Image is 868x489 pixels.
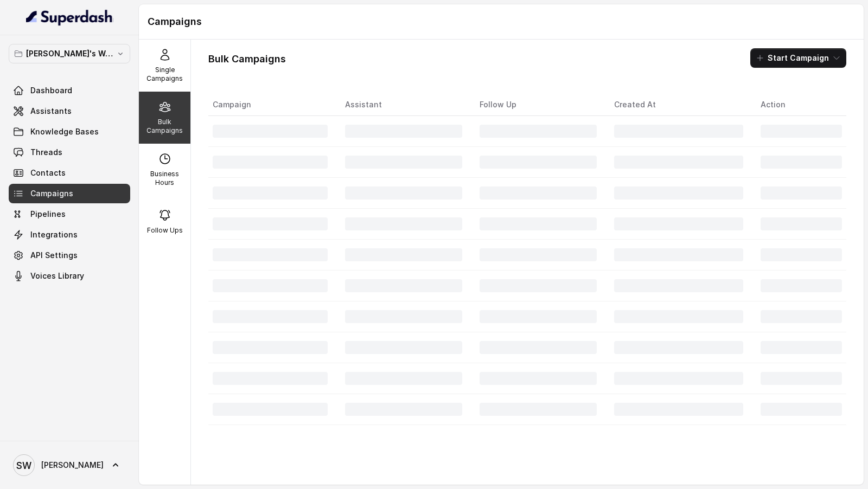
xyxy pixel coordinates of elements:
img: light.svg [26,9,113,26]
a: Campaigns [9,184,130,203]
button: Start Campaign [750,48,846,68]
p: Bulk Campaigns [143,118,186,135]
p: Single Campaigns [143,66,186,83]
a: [PERSON_NAME] [9,450,130,480]
a: Assistants [9,101,130,121]
th: Campaign [208,94,336,116]
a: Threads [9,143,130,162]
a: Pipelines [9,204,130,224]
th: Action [752,94,846,116]
th: Created At [605,94,752,116]
th: Assistant [336,94,471,116]
a: Voices Library [9,266,130,286]
p: Follow Ups [147,226,183,235]
h1: Bulk Campaigns [208,50,286,68]
a: API Settings [9,246,130,265]
a: Integrations [9,225,130,244]
a: Dashboard [9,81,130,100]
a: Knowledge Bases [9,122,130,141]
th: Follow Up [471,94,605,116]
p: [PERSON_NAME]'s Workspace [26,47,113,60]
button: [PERSON_NAME]'s Workspace [9,44,130,63]
a: Contacts [9,163,130,183]
p: Business Hours [143,170,186,187]
h1: Campaigns [148,13,855,30]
